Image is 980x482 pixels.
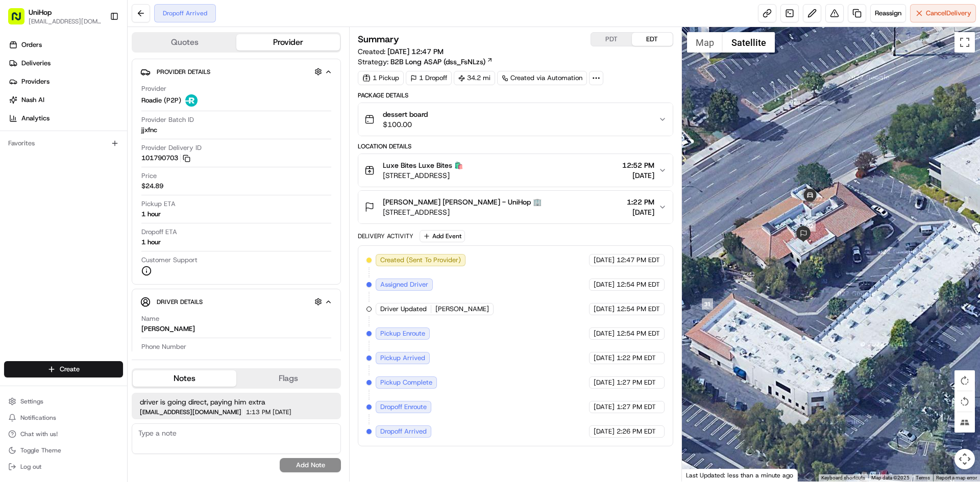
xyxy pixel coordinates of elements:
span: driver is going direct, paying him extra [140,397,333,407]
span: Customer Support [141,256,198,265]
button: dessert board$100.00 [358,103,672,136]
button: Start new chat [174,100,186,113]
span: Provider Details [157,68,210,76]
div: Last Updated: less than a minute ago [682,469,798,481]
span: Reassign [875,9,901,18]
button: Keyboard shortcuts [821,474,865,481]
span: [DATE] [594,280,615,289]
button: Flags [236,370,340,387]
span: 1:22 PM [627,197,654,207]
button: Show satellite imagery [723,32,775,53]
span: Notifications [20,414,56,422]
span: Analytics [21,114,50,123]
button: Reassign [870,4,906,22]
div: [PERSON_NAME] [141,324,195,334]
button: Chat with us! [4,427,123,441]
span: 12:54 PM EDT [617,280,660,289]
span: 1:27 PM EDT [617,378,656,387]
span: [DATE] [594,427,615,436]
span: [EMAIL_ADDRESS][DOMAIN_NAME] [29,17,102,26]
button: UniHop [29,7,52,17]
a: 💻API Documentation [82,144,168,162]
a: Report a map error [936,475,977,480]
span: Price [141,171,157,181]
span: [DATE] [594,305,615,314]
button: Notifications [4,411,123,425]
span: 12:54 PM EDT [617,305,660,314]
span: 12:52 PM [622,160,654,170]
span: Knowledge Base [20,148,78,158]
span: Driver Details [157,298,203,306]
div: 1 hour [141,238,161,247]
button: Add Event [420,230,465,242]
span: Providers [21,77,50,86]
span: dessert board [383,109,428,119]
span: [EMAIL_ADDRESS][DOMAIN_NAME] [140,409,241,415]
p: Welcome 👋 [10,41,186,57]
button: Driver Details [140,293,332,310]
span: Created: [358,46,444,57]
button: Settings [4,394,123,409]
div: 34.2 mi [454,71,495,85]
a: Open this area in Google Maps (opens a new window) [684,468,718,481]
span: Assigned Driver [380,280,428,289]
button: Create [4,361,123,377]
input: Clear [27,66,168,77]
a: Providers [4,73,127,90]
span: [DATE] [594,378,615,387]
span: Pylon [102,173,124,181]
span: Phone Number [141,342,186,351]
span: Name [141,314,159,323]
span: Provider [141,84,166,93]
div: Strategy: [358,57,493,67]
button: Show street map [687,32,723,53]
button: Quotes [133,34,236,50]
div: Favorites [4,135,123,151]
div: Created via Automation [497,71,587,85]
span: Pickup Arrived [380,353,425,363]
button: Toggle fullscreen view [954,32,975,53]
span: [DATE] 12:47 PM [387,47,444,56]
span: $24.89 [141,182,163,191]
span: 1:13 PM [246,409,271,415]
button: Tilt map [954,412,975,433]
a: Deliveries [4,55,127,71]
span: Settings [20,397,43,405]
a: Nash AI [4,92,127,108]
button: Toggle Theme [4,443,123,458]
span: Log out [20,463,41,471]
span: Roadie (P2P) [141,96,181,105]
span: B2B Long ASAP (dss_FsNLzs) [390,57,485,67]
a: B2B Long ASAP (dss_FsNLzs) [390,57,493,67]
span: [DATE] [622,170,654,181]
span: Pickup ETA [141,199,176,209]
span: Map data ©2025 [871,475,910,480]
span: [DATE] [627,207,654,217]
span: Provider Delivery ID [141,143,202,153]
div: 📗 [10,149,18,157]
span: [DATE] [594,353,615,363]
a: Powered byPylon [72,172,124,181]
div: Delivery Activity [358,232,413,240]
div: 1 hour [141,210,161,219]
a: 📗Knowledge Base [6,144,82,162]
button: Provider [236,34,340,50]
div: Package Details [358,91,673,99]
span: Created (Sent To Provider) [380,256,461,265]
button: UniHop[EMAIL_ADDRESS][DOMAIN_NAME] [4,4,106,29]
button: Rotate map counterclockwise [954,391,975,412]
img: Nash [10,10,31,31]
div: 1 Pickup [358,71,404,85]
button: 101790703 [141,154,190,163]
a: Orders [4,37,127,53]
span: 2:26 PM EDT [617,427,656,436]
span: Driver Updated [380,305,427,314]
span: [STREET_ADDRESS] [383,170,463,181]
span: 1:22 PM EDT [617,353,656,363]
span: 12:47 PM EDT [617,256,660,265]
div: 1 Dropoff [406,71,452,85]
div: We're available if you need us! [35,108,129,116]
span: Nash AI [21,95,44,105]
button: Log out [4,460,123,474]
